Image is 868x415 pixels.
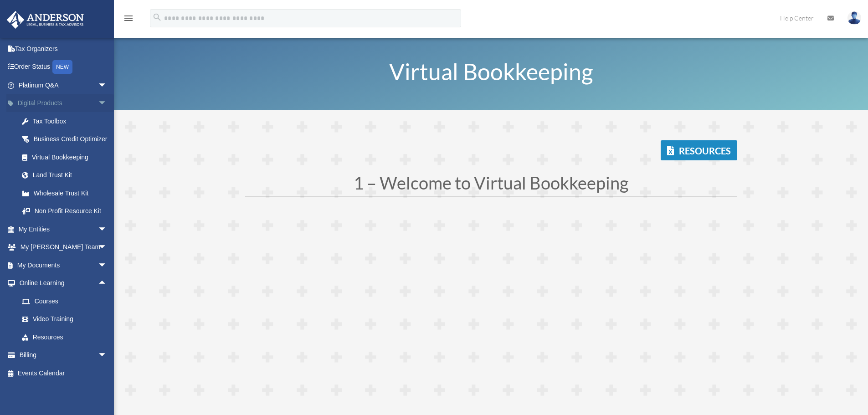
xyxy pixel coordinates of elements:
[245,174,737,196] h1: 1 – Welcome to Virtual Bookkeeping
[32,133,109,145] div: Business Credit Optimizer
[6,274,121,292] a: Online Learningarrow_drop_up
[98,346,116,365] span: arrow_drop_down
[123,13,134,24] i: menu
[13,292,121,310] a: Courses
[6,40,121,58] a: Tax Organizers
[6,76,121,94] a: Platinum Q&Aarrow_drop_down
[98,274,116,293] span: arrow_drop_up
[6,364,121,382] a: Events Calendar
[32,169,109,181] div: Land Trust Kit
[4,11,87,29] img: Anderson Advisors Platinum Portal
[6,58,121,77] a: Order StatusNEW
[98,94,116,113] span: arrow_drop_down
[13,166,121,184] a: Land Trust Kit
[13,148,116,166] a: Virtual Bookkeeping
[98,76,116,95] span: arrow_drop_down
[13,130,121,149] a: Business Credit Optimizer
[389,58,593,85] span: Virtual Bookkeeping
[32,116,109,127] div: Tax Toolbox
[52,60,72,74] div: NEW
[6,220,121,238] a: My Entitiesarrow_drop_down
[6,238,121,256] a: My [PERSON_NAME] Teamarrow_drop_down
[13,202,121,220] a: Non Profit Resource Kit
[13,112,121,130] a: Tax Toolbox
[98,220,116,239] span: arrow_drop_down
[847,11,861,25] img: User Pic
[123,16,134,24] a: menu
[32,152,105,163] div: Virtual Bookkeeping
[152,12,162,22] i: search
[32,188,109,199] div: Wholesale Trust Kit
[661,140,737,160] a: Resources
[32,205,109,217] div: Non Profit Resource Kit
[6,346,121,364] a: Billingarrow_drop_down
[13,310,121,328] a: Video Training
[98,256,116,275] span: arrow_drop_down
[13,184,121,202] a: Wholesale Trust Kit
[98,238,116,257] span: arrow_drop_down
[6,256,121,274] a: My Documentsarrow_drop_down
[13,328,121,346] a: Resources
[6,94,121,113] a: Digital Productsarrow_drop_down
